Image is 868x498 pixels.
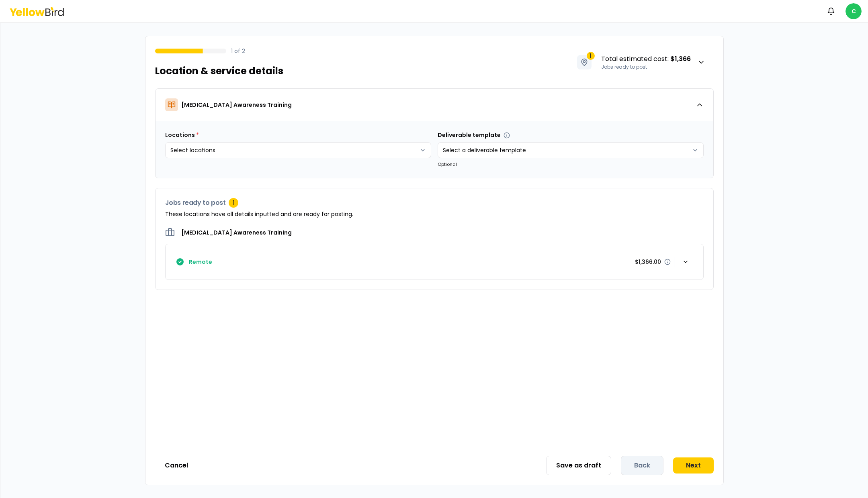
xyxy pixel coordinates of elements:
[601,64,647,70] span: Jobs ready to post
[670,54,691,63] strong: $1,366
[438,131,510,139] label: Deliverable template
[546,456,611,475] button: Save as draft
[155,457,198,474] button: Cancel
[189,258,212,266] h4: Remote
[155,65,283,78] h1: Location & service details
[443,146,526,154] span: Select a deliverable template
[156,121,713,178] div: [MEDICAL_DATA] Awareness Training
[635,258,661,266] p: $1,366.00
[165,198,704,208] h3: Jobs ready to post
[181,101,292,109] p: [MEDICAL_DATA] Awareness Training
[673,457,714,474] button: Next
[845,3,862,19] span: C
[181,229,292,237] h2: [MEDICAL_DATA] Awareness Training
[438,161,457,167] small: Optional
[569,46,714,79] button: 1Total estimated cost: $1,366Jobs ready to post
[601,54,691,64] span: Total estimated cost :
[166,244,703,280] button: Remote$1,366.00
[229,198,238,208] div: 1
[156,89,713,121] button: [MEDICAL_DATA] Awareness Training
[165,142,431,158] button: Select locations
[438,142,704,158] button: Select a deliverable template
[587,52,595,60] span: 1
[165,210,704,218] p: These locations have all details inputted and are ready for posting.
[165,131,199,139] label: Locations
[170,146,215,154] span: Select locations
[231,47,245,55] p: 1 of 2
